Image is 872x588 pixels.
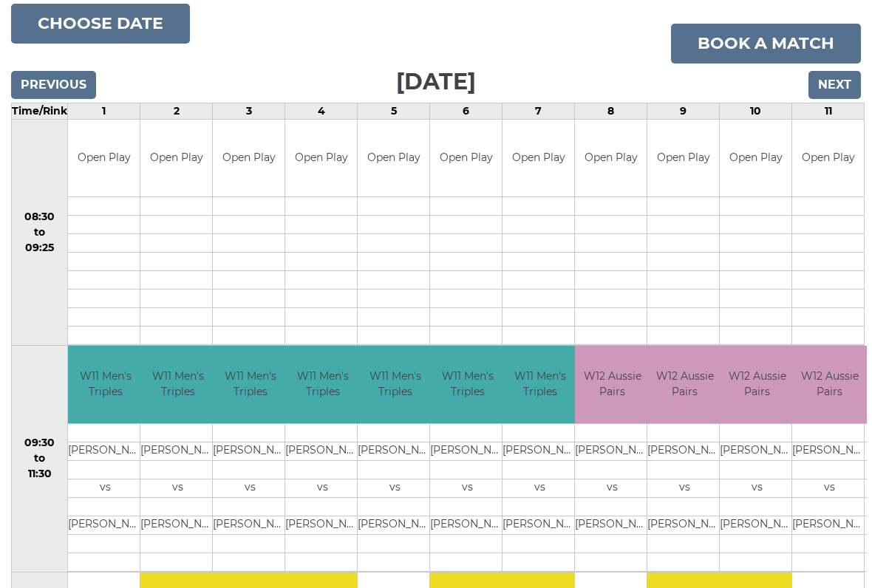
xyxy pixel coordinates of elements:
td: [PERSON_NAME] [140,442,215,460]
td: [PERSON_NAME] [68,442,143,460]
td: [PERSON_NAME] [140,516,215,534]
td: vs [720,479,794,497]
td: [PERSON_NAME] [285,516,360,534]
td: [PERSON_NAME] [503,516,577,534]
td: [PERSON_NAME] [575,516,650,534]
td: Open Play [213,120,285,197]
td: vs [140,479,215,497]
td: [PERSON_NAME] [430,442,505,460]
td: vs [68,479,143,497]
button: Choose date [11,4,190,44]
td: Open Play [140,120,212,197]
td: W12 Aussie Pairs [792,346,867,423]
td: [PERSON_NAME] [430,516,505,534]
td: vs [358,479,432,497]
td: W12 Aussie Pairs [647,346,722,423]
td: [PERSON_NAME] [720,442,794,460]
td: vs [575,479,650,497]
td: Open Play [285,120,357,197]
td: Open Play [792,120,864,197]
td: Open Play [68,120,140,197]
td: Open Play [358,120,429,197]
td: 2 [140,103,213,119]
td: vs [503,479,577,497]
td: [PERSON_NAME] [647,442,722,460]
td: 8 [575,103,647,119]
td: Open Play [430,120,502,197]
td: Open Play [647,120,719,197]
td: 3 [213,103,285,119]
td: vs [647,479,722,497]
td: [PERSON_NAME] [575,442,650,460]
td: [PERSON_NAME] [647,516,722,534]
td: Open Play [575,120,647,197]
td: [PERSON_NAME] [213,442,287,460]
td: W11 Men's Triples [430,346,505,423]
td: [PERSON_NAME] [792,442,867,460]
td: 11 [792,103,865,119]
td: [PERSON_NAME] [358,516,432,534]
td: 10 [720,103,792,119]
td: vs [430,479,505,497]
td: W11 Men's Triples [140,346,215,423]
td: W11 Men's Triples [358,346,432,423]
td: Open Play [720,120,791,197]
td: W11 Men's Triples [285,346,360,423]
input: Previous [11,71,96,99]
td: [PERSON_NAME] [358,442,432,460]
td: [PERSON_NAME] [213,516,287,534]
td: W11 Men's Triples [68,346,143,423]
td: [PERSON_NAME] [68,516,143,534]
input: Next [808,71,861,99]
td: vs [285,479,360,497]
td: 09:30 to 11:30 [12,346,68,572]
td: [PERSON_NAME] [503,442,577,460]
td: 9 [647,103,720,119]
td: 5 [358,103,430,119]
td: [PERSON_NAME] [285,442,360,460]
td: 6 [430,103,503,119]
td: 4 [285,103,358,119]
td: [PERSON_NAME] [792,516,867,534]
td: 08:30 to 09:25 [12,119,68,346]
td: W11 Men's Triples [503,346,577,423]
td: [PERSON_NAME] [720,516,794,534]
td: 1 [68,103,140,119]
td: W12 Aussie Pairs [575,346,650,423]
td: Time/Rink [12,103,68,119]
td: vs [213,479,287,497]
td: W12 Aussie Pairs [720,346,794,423]
td: W11 Men's Triples [213,346,287,423]
td: 7 [503,103,575,119]
a: Book a match [671,24,861,64]
td: vs [792,479,867,497]
td: Open Play [503,120,574,197]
